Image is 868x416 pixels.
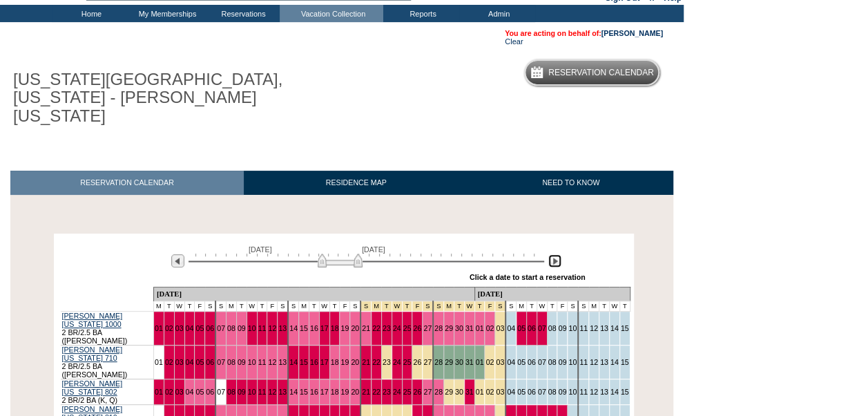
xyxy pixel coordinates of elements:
td: S [578,301,588,312]
a: 13 [278,358,287,366]
a: 12 [268,324,276,332]
a: 02 [485,324,494,332]
a: 28 [434,388,443,396]
a: 30 [455,388,463,396]
td: W [247,301,257,312]
td: M [153,301,164,312]
a: 06 [528,324,536,332]
a: 26 [413,324,421,332]
a: 10 [248,388,256,396]
a: 07 [538,388,546,396]
a: 17 [320,324,329,332]
td: New Year's [433,301,443,312]
a: 01 [476,358,484,366]
td: W [319,301,329,312]
td: Christmas [381,301,392,312]
td: S [278,301,288,312]
a: 07 [217,388,225,396]
td: M [589,301,599,312]
a: 04 [507,358,515,366]
a: 03 [175,358,184,366]
img: Next [548,254,561,267]
td: New Year's [444,301,454,312]
h1: [US_STATE][GEOGRAPHIC_DATA], [US_STATE] - [PERSON_NAME] [US_STATE] [10,68,320,128]
a: 15 [300,324,308,332]
a: 12 [590,358,598,366]
a: 15 [621,388,629,396]
td: Christmas [412,301,423,312]
a: 12 [590,388,598,396]
a: 24 [393,324,401,332]
td: [DATE] [153,287,474,301]
a: [PERSON_NAME] [US_STATE] 710 [62,346,123,362]
a: 08 [548,388,557,396]
a: 14 [610,324,619,332]
a: 01 [476,388,484,396]
a: 15 [621,358,629,366]
td: New Year's [495,301,505,312]
a: 10 [248,358,256,366]
span: [DATE] [362,245,385,254]
td: T [184,301,195,312]
td: T [547,301,557,312]
a: 29 [445,388,453,396]
td: M [226,301,236,312]
td: Christmas [423,301,433,312]
a: 04 [186,358,194,366]
a: 12 [590,324,598,332]
a: 03 [496,324,504,332]
a: 13 [600,388,608,396]
a: 05 [195,388,204,396]
span: You are acting on behalf of: [505,29,663,37]
div: Click a date to start a reservation [470,273,586,281]
a: 19 [340,388,349,396]
td: T [164,301,174,312]
a: 14 [610,388,619,396]
a: RESIDENCE MAP [244,171,469,195]
a: 06 [206,388,214,396]
a: 20 [351,358,359,366]
a: 08 [548,358,557,366]
a: 01 [155,388,163,396]
a: 18 [331,388,339,396]
a: 05 [517,388,525,396]
td: S [215,301,226,312]
a: 19 [340,358,349,366]
a: 09 [558,324,566,332]
td: New Year's [454,301,464,312]
a: 22 [372,388,380,396]
td: S [205,301,215,312]
a: 25 [403,324,412,332]
a: 08 [227,324,235,332]
a: 26 [413,358,421,366]
a: 18 [331,358,339,366]
a: 06 [206,358,214,366]
a: 02 [485,388,494,396]
a: 14 [289,324,298,332]
a: 26 [413,388,421,396]
td: Reservations [204,5,280,22]
a: 13 [600,324,608,332]
a: 07 [538,358,546,366]
a: 11 [579,388,588,396]
a: 03 [496,388,504,396]
a: 03 [175,324,184,332]
a: 10 [568,324,577,332]
td: T [526,301,537,312]
a: 31 [465,324,474,332]
a: 25 [403,358,412,366]
a: 06 [206,324,214,332]
a: 02 [485,358,494,366]
a: [PERSON_NAME] [US_STATE] 1000 [62,312,123,328]
td: Admin [459,5,535,22]
td: T [236,301,247,312]
a: 08 [548,324,557,332]
a: 13 [278,324,287,332]
a: 25 [403,388,412,396]
td: Christmas [402,301,412,312]
a: 27 [423,358,432,366]
td: Christmas [392,301,402,312]
td: S [568,301,578,312]
a: 09 [558,388,566,396]
td: T [599,301,609,312]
